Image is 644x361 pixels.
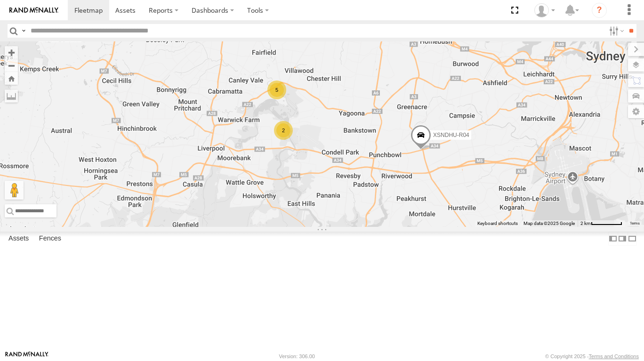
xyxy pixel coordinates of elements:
[5,181,24,200] button: Drag Pegman onto the map to open Street View
[5,72,18,85] button: Zoom Home
[34,232,66,245] label: Fences
[5,59,18,72] button: Zoom out
[20,24,27,38] label: Search Query
[580,221,591,226] span: 2 km
[477,220,518,227] button: Keyboard shortcuts
[523,221,575,226] span: Map data ©2025 Google
[4,232,33,245] label: Assets
[274,121,293,140] div: 2
[531,3,558,17] div: Quang MAC
[5,89,18,103] label: Measure
[267,80,286,99] div: 5
[605,24,626,38] label: Search Filter Options
[5,46,18,59] button: Zoom in
[545,353,639,359] div: © Copyright 2025 -
[433,132,469,139] span: XSNDHU-R04
[578,220,625,227] button: Map scale: 2 km per 63 pixels
[5,352,48,361] a: Visit our Website
[628,232,637,245] label: Hide Summary Table
[9,7,58,14] img: rand-logo.svg
[630,222,640,225] a: Terms (opens in new tab)
[589,353,639,359] a: Terms and Conditions
[618,232,627,245] label: Dock Summary Table to the Right
[608,232,618,245] label: Dock Summary Table to the Left
[592,3,607,18] i: ?
[279,353,315,359] div: Version: 306.00
[628,105,644,118] label: Map Settings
